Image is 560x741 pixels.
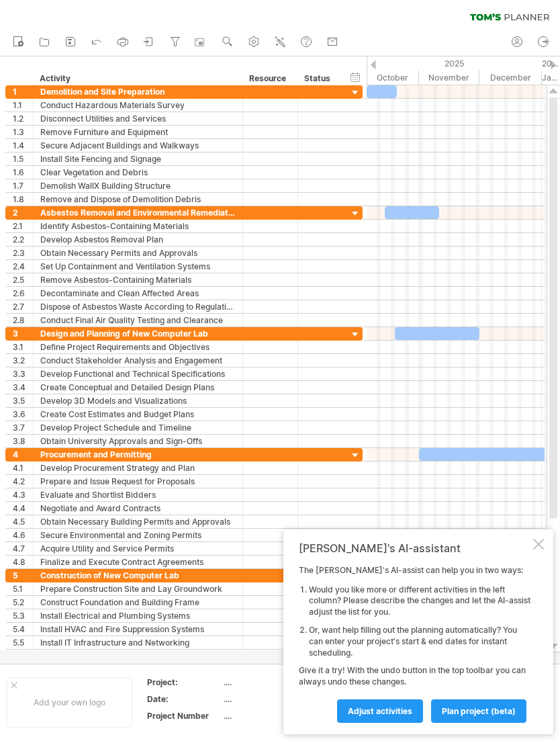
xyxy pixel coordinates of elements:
[40,166,236,179] div: Clear Vegetation and Debris
[419,71,479,85] div: November 2025
[13,233,33,246] div: 2.2
[13,112,33,125] div: 1.2
[40,152,236,165] div: Install Site Fencing and Signage
[40,623,236,636] div: Install HVAC and Fire Suppression Systems
[224,710,336,722] div: ....
[13,327,33,340] div: 3
[13,287,33,300] div: 2.6
[442,706,516,716] span: plan project (beta)
[40,260,236,273] div: Set Up Containment and Ventilation Systems
[40,569,236,582] div: Construction of New Computer Lab
[309,584,530,618] li: Would you like more or different activities in the left column? Please describe the changes and l...
[40,206,236,219] div: Asbestos Removal and Environmental Remediation
[304,72,334,85] div: Status
[479,71,542,85] div: December 2025
[13,139,33,152] div: 1.4
[13,314,33,326] div: 2.8
[13,636,33,649] div: 5.5
[13,126,33,138] div: 1.3
[40,609,236,622] div: Install Electrical and Plumbing Systems
[13,152,33,165] div: 1.5
[40,381,236,394] div: Create Conceptual and Detailed Design Plans
[348,706,412,716] span: Adjust activities
[40,515,236,528] div: Obtain Necessary Building Permits and Approvals
[13,502,33,515] div: 4.4
[40,99,236,112] div: Conduct Hazardous Materials Survey
[13,488,33,501] div: 4.3
[40,354,236,367] div: Conduct Stakeholder Analysis and Engagement
[13,394,33,407] div: 3.5
[13,166,33,179] div: 1.6
[7,677,132,728] div: Add your own logo
[40,529,236,541] div: Secure Environmental and Zoning Permits
[40,126,236,138] div: Remove Furniture and Equipment
[40,488,236,501] div: Evaluate and Shortlist Bidders
[40,582,236,595] div: Prepare Construction Site and Lay Groundwork
[40,502,236,515] div: Negotiate and Award Contracts
[147,677,221,688] div: Project:
[40,247,236,259] div: Obtain Necessary Permits and Approvals
[40,85,236,98] div: Demolition and Site Preparation
[40,139,236,152] div: Secure Adjacent Buildings and Walkways
[13,193,33,206] div: 1.8
[13,260,33,273] div: 2.4
[40,408,236,421] div: Create Cost Estimates and Budget Plans
[40,287,236,300] div: Decontaminate and Clean Affected Areas
[224,693,336,705] div: ....
[13,462,33,474] div: 4.1
[13,354,33,367] div: 3.2
[40,179,236,192] div: Demolish WallX Building Structure
[13,85,33,98] div: 1
[40,300,236,313] div: Dispose of Asbestos Waste According to Regulations
[224,677,336,688] div: ....
[13,408,33,421] div: 3.6
[40,314,236,326] div: Conduct Final Air Quality Testing and Clearance
[40,193,236,206] div: Remove and Dispose of Demolition Debris
[40,435,236,447] div: Obtain University Approvals and Sign-Offs
[40,462,236,474] div: Develop Procurement Strategy and Plan
[40,650,236,662] div: Finish Interior with Walls, Flooring, and Ceilings
[13,435,33,447] div: 3.8
[13,515,33,528] div: 4.5
[13,381,33,394] div: 3.4
[13,367,33,380] div: 3.3
[40,367,236,380] div: Develop Functional and Technical Specifications
[13,247,33,259] div: 2.3
[13,99,33,112] div: 1.1
[337,699,423,723] a: Adjust activities
[13,220,33,232] div: 2.1
[13,448,33,461] div: 4
[40,421,236,434] div: Develop Project Schedule and Timeline
[40,341,236,353] div: Define Project Requirements and Objectives
[431,699,526,723] a: plan project (beta)
[357,71,419,85] div: October 2025
[13,556,33,568] div: 4.8
[40,448,236,461] div: Procurement and Permitting
[40,475,236,488] div: Prepare and Issue Request for Proposals
[13,582,33,595] div: 5.1
[40,596,236,609] div: Construct Foundation and Building Frame
[299,565,530,722] div: The [PERSON_NAME]'s AI-assist can help you in two ways: Give it a try! With the undo button in th...
[299,541,530,555] div: [PERSON_NAME]'s AI-assistant
[13,206,33,219] div: 2
[13,609,33,622] div: 5.3
[13,529,33,541] div: 4.6
[13,569,33,582] div: 5
[13,650,33,662] div: 5.6
[13,475,33,488] div: 4.2
[40,636,236,649] div: Install IT Infrastructure and Networking
[13,300,33,313] div: 2.7
[13,623,33,636] div: 5.4
[309,625,530,658] li: Or, want help filling out the planning automatically? You can enter your project's start & end da...
[40,112,236,125] div: Disconnect Utilities and Services
[13,596,33,609] div: 5.2
[40,394,236,407] div: Develop 3D Models and Visualizations
[40,556,236,568] div: Finalize and Execute Contract Agreements
[40,542,236,555] div: Acquire Utility and Service Permits
[147,693,221,705] div: Date:
[13,273,33,286] div: 2.5
[13,179,33,192] div: 1.7
[40,327,236,340] div: Design and Planning of New Computer Lab
[40,220,236,232] div: Identify Asbestos-Containing Materials
[13,421,33,434] div: 3.7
